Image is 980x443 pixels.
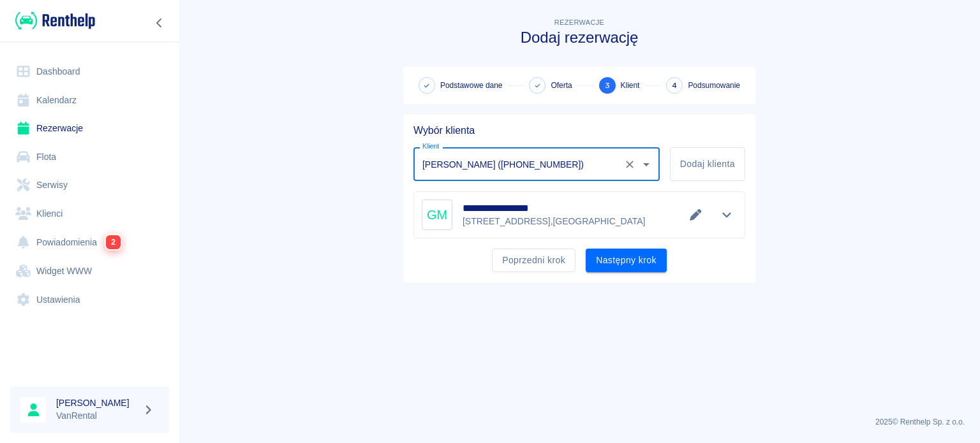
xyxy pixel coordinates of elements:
[492,249,575,272] button: Poprzedni krok
[10,57,169,86] a: Dashboard
[403,29,755,47] h3: Dodaj rezerwację
[10,286,169,314] a: Ustawienia
[10,114,169,143] a: Rezerwacje
[551,80,572,91] span: Oferta
[194,416,965,428] p: 2025 © Renthelp Sp. z o.o.
[10,200,169,228] a: Klienci
[621,156,639,173] button: Wyczyść
[554,18,604,26] span: Rezerwacje
[150,15,169,31] button: Zwiń nawigację
[637,156,655,173] button: Otwórz
[106,235,121,249] span: 2
[422,200,452,230] div: GM
[56,396,138,409] h6: [PERSON_NAME]
[10,10,95,31] a: Renthelp logo
[463,215,645,228] p: [STREET_ADDRESS] , [GEOGRAPHIC_DATA]
[56,409,138,423] p: VanRental
[10,86,169,115] a: Kalendarz
[10,257,169,286] a: Widget WWW
[688,80,740,91] span: Podsumowanie
[440,80,502,91] span: Podstawowe dane
[10,143,169,171] a: Flota
[672,79,677,92] span: 4
[15,10,95,31] img: Renthelp logo
[605,79,610,92] span: 3
[422,142,439,151] label: Klient
[685,206,706,224] button: Edytuj dane
[413,124,745,137] h5: Wybór klienta
[10,171,169,200] a: Serwisy
[621,80,640,91] span: Klient
[10,228,169,257] a: Powiadomienia2
[716,206,738,224] button: Pokaż szczegóły
[670,147,745,181] button: Dodaj klienta
[586,249,667,272] button: Następny krok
